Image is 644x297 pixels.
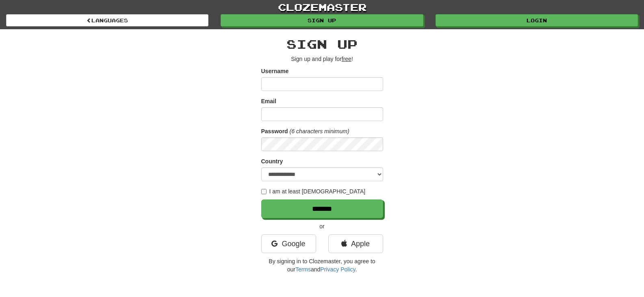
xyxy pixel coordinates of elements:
label: Email [261,97,276,105]
u: free [342,56,351,62]
a: Sign up [221,14,423,26]
a: Terms [295,266,311,273]
label: Username [261,67,289,75]
a: Login [436,14,638,26]
p: or [261,222,383,230]
a: Privacy Policy [320,266,355,273]
label: Password [261,127,288,135]
label: Country [261,157,283,165]
em: (6 characters minimum) [290,128,349,134]
p: By signing in to Clozemaster, you agree to our and . [261,257,383,273]
p: Sign up and play for ! [261,55,383,63]
a: Languages [6,14,208,26]
label: I am at least [DEMOGRAPHIC_DATA] [261,187,366,195]
h2: Sign up [261,37,383,51]
a: Google [261,234,316,253]
a: Apple [328,234,383,253]
input: I am at least [DEMOGRAPHIC_DATA] [261,189,267,194]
